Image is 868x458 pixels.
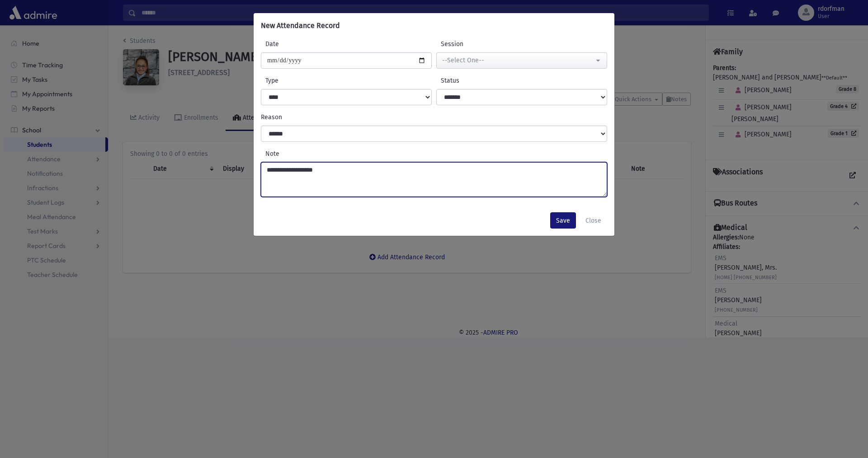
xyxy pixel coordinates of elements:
button: Close [580,212,607,229]
button: --Select One-- [436,52,607,69]
div: --Select One-- [442,56,594,65]
label: Reason [259,112,609,122]
label: Type [261,76,346,85]
label: Session [436,39,522,49]
label: Date [261,39,346,49]
button: Save [550,212,576,229]
label: Note [261,149,607,159]
label: Status [436,76,522,85]
h6: New Attendance Record [261,20,340,31]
